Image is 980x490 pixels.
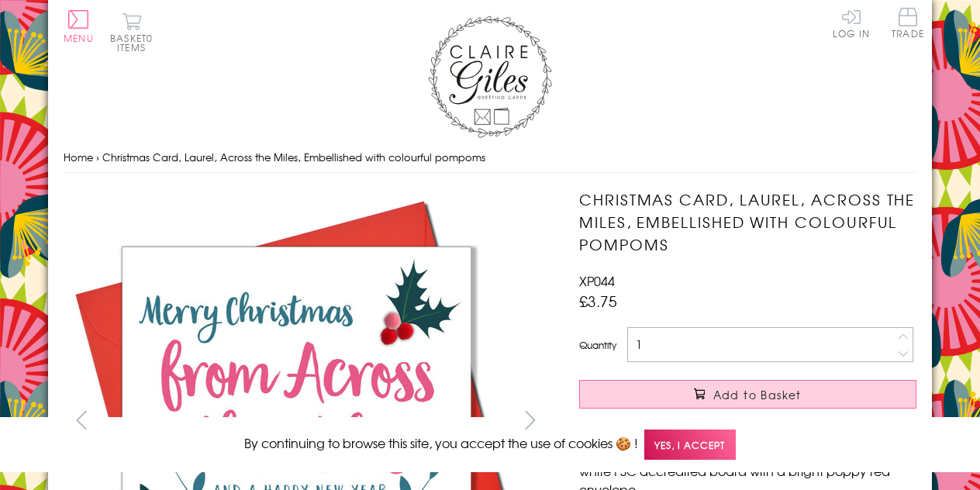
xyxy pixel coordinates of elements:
[579,338,616,352] label: Quantity
[579,188,916,255] h1: Christmas Card, Laurel, Across the Miles, Embellished with colourful pompoms
[579,290,617,312] span: £3.75
[513,402,548,437] button: next
[117,31,153,54] span: 0 items
[64,31,94,45] span: Menu
[644,430,736,460] span: Yes, I accept
[64,150,93,164] a: Home
[96,150,99,164] span: ›
[579,380,916,409] button: Add to Basket
[579,271,615,290] span: XP044
[713,387,802,402] span: Add to Basket
[64,142,916,174] nav: breadcrumbs
[64,402,98,437] button: prev
[892,8,924,41] a: Trade
[102,150,485,164] span: Christmas Card, Laurel, Across the Miles, Embellished with colourful pompoms
[64,10,94,43] button: Menu
[892,8,924,38] span: Trade
[110,12,153,52] button: Basket0 items
[428,16,552,138] img: Claire Giles Greetings Cards
[833,8,870,38] a: Log In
